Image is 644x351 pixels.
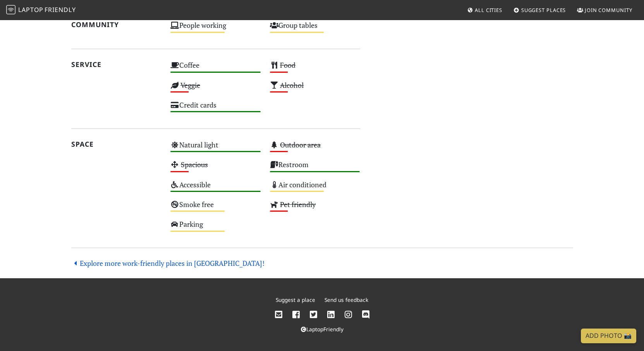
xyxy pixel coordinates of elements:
s: Pet friendly [280,200,316,209]
a: LaptopFriendly [301,325,343,333]
h2: Space [71,140,161,148]
s: Veggie [180,80,200,90]
a: Join Community [574,3,635,17]
s: Food [280,60,295,70]
a: Suggest Places [510,3,569,17]
div: Coffee [166,59,265,79]
span: Friendly [45,5,76,14]
h2: Community [71,21,161,29]
s: Outdoor area [280,140,321,149]
a: Explore more work-friendly places in [GEOGRAPHIC_DATA]! [71,259,265,268]
span: Laptop [18,5,43,14]
s: Alcohol [280,80,304,90]
div: Restroom [265,158,365,178]
div: Credit cards [166,99,265,118]
h2: Service [71,60,161,68]
div: Group tables [265,19,365,39]
s: Spacious [181,160,208,169]
a: All Cities [464,3,505,17]
div: Parking [166,218,265,238]
span: All Cities [475,7,502,14]
a: LaptopFriendly LaptopFriendly [6,3,76,17]
div: Accessible [166,178,265,198]
span: Join Community [585,7,632,14]
div: Smoke free [166,198,265,218]
div: People working [166,19,265,39]
div: Natural light [166,139,265,158]
div: Air conditioned [265,178,365,198]
img: LaptopFriendly [6,5,15,14]
span: Suggest Places [521,7,566,14]
a: Send us feedback [325,296,368,303]
a: Suggest a place [276,296,315,303]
